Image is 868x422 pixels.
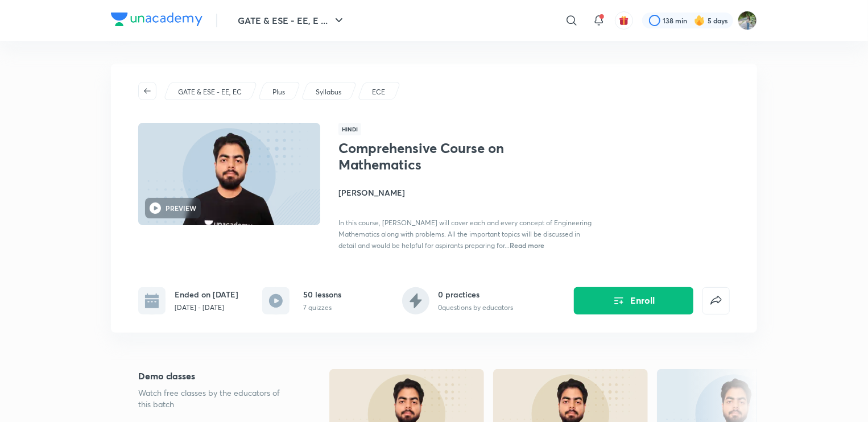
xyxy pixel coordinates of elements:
p: 0 questions by educators [439,303,514,313]
img: Company Logo [111,13,202,26]
h6: Ended on [DATE] [175,288,238,300]
h6: 0 practices [439,288,514,300]
h1: Comprehensive Course on Mathematics [338,140,524,173]
img: avatar [619,15,629,26]
button: false [702,287,730,315]
a: ECE [370,87,387,97]
button: GATE & ESE - EE, E ... [231,9,353,32]
p: Syllabus [316,87,341,97]
img: Anshika Thakur [738,11,757,30]
button: Enroll [574,287,693,315]
img: streak [694,15,705,26]
p: Watch free classes by the educators of this batch [138,387,293,410]
button: avatar [615,11,633,30]
p: GATE & ESE - EE, EC [178,87,242,97]
span: Hindi [338,123,361,135]
p: Plus [272,87,285,97]
h6: PREVIEW [166,203,196,213]
p: 7 quizzes [303,303,341,313]
h5: Demo classes [138,369,293,383]
p: [DATE] - [DATE] [175,303,238,313]
span: Read more [510,241,544,250]
a: Company Logo [111,13,202,29]
a: GATE & ESE - EE, EC [176,87,244,97]
p: ECE [372,87,385,97]
h4: [PERSON_NAME] [338,187,593,198]
a: Plus [271,87,287,97]
a: Syllabus [314,87,344,97]
img: Thumbnail [137,122,322,226]
span: In this course, [PERSON_NAME] will cover each and every concept of Engineering Mathematics along ... [338,218,592,250]
h6: 50 lessons [303,288,341,300]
